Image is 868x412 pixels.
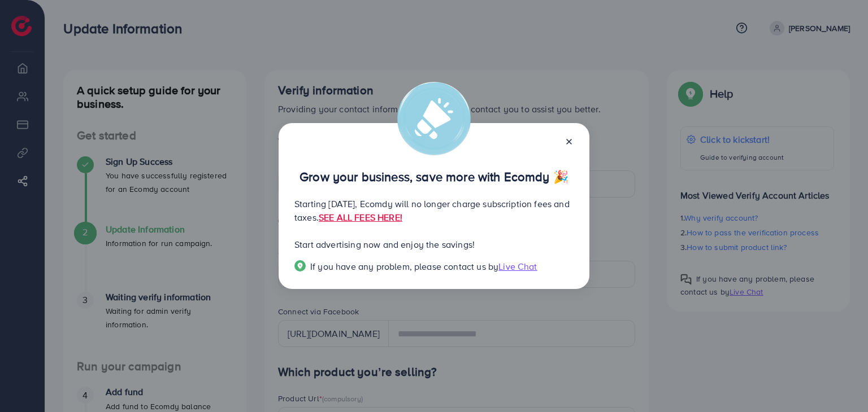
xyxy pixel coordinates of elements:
a: SEE ALL FEES HERE! [319,211,402,223]
img: alert [397,82,471,155]
p: Starting [DATE], Ecomdy will no longer charge subscription fees and taxes. [294,197,574,224]
p: Grow your business, save more with Ecomdy 🎉 [294,170,574,183]
span: Live Chat [498,260,537,273]
p: Start advertising now and enjoy the savings! [294,238,574,251]
span: If you have any problem, please contact us by [310,260,498,273]
img: Popup guide [294,260,306,271]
